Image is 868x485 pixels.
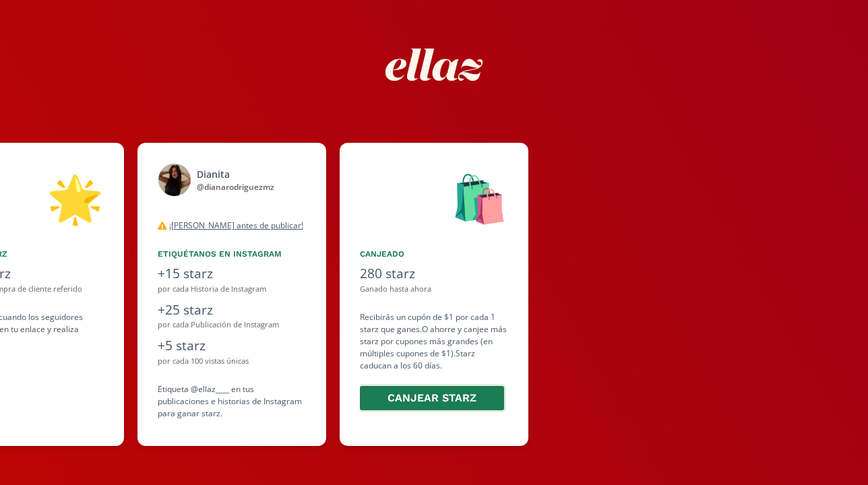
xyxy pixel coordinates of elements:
div: Ganado hasta ahora [360,284,508,295]
img: nKmKAABZpYV7 [373,4,495,125]
div: 🛍️ [360,163,508,232]
div: por cada 100 vistas únicas [158,356,306,367]
div: +25 starz [158,300,306,320]
button: Canjear starz [358,384,506,413]
div: +15 starz [158,264,306,284]
div: +5 starz [158,336,306,356]
div: por cada Historia de Instagram [158,284,306,295]
div: Etiquétanos en Instagram [158,248,306,260]
div: por cada Publicación de Instagram [158,319,306,331]
div: Recibirás un cupón de $1 por cada 1 starz que ganes. O ahorre y canjee más starz por cupones más ... [360,311,508,413]
div: 280 starz [360,264,508,284]
div: Canjeado [360,248,508,260]
div: @ dianarodriguezmz [197,181,274,193]
img: 423807739_748458647209201_3578764270483113394_n.jpg [158,163,191,197]
div: Etiqueta @ellaz____ en tus publicaciones e historias de Instagram para ganar starz. [158,383,306,420]
div: Dianita [197,167,274,181]
u: ¡[PERSON_NAME] antes de publicar! [169,220,303,231]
